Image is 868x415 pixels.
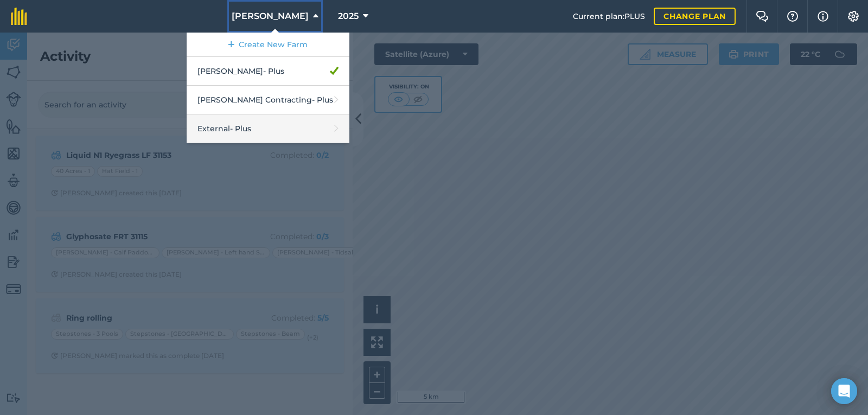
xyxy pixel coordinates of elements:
span: Current plan : PLUS [573,10,645,22]
span: [PERSON_NAME] [232,10,309,23]
img: A cog icon [847,11,860,22]
span: 2025 [338,10,359,23]
a: Change plan [654,8,736,25]
img: Two speech bubbles overlapping with the left bubble in the forefront [756,11,769,22]
a: External- Plus [187,114,349,143]
img: fieldmargin Logo [11,8,27,25]
a: [PERSON_NAME] Contracting- Plus [187,86,349,114]
img: svg+xml;base64,PHN2ZyB4bWxucz0iaHR0cDovL3d3dy53My5vcmcvMjAwMC9zdmciIHdpZHRoPSIxNyIgaGVpZ2h0PSIxNy... [818,10,828,23]
a: Create New Farm [187,33,349,57]
img: A question mark icon [786,11,799,22]
a: [PERSON_NAME]- Plus [187,57,349,86]
div: Open Intercom Messenger [831,378,857,404]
